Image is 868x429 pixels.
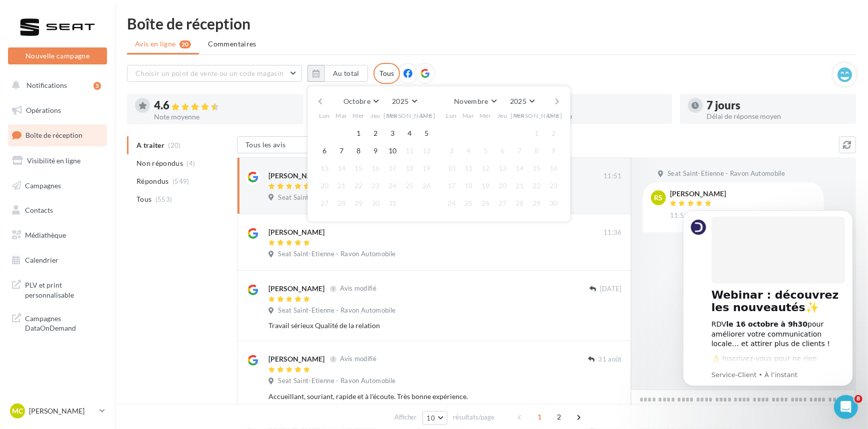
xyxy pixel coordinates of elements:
[6,274,109,304] a: PLV et print personnalisable
[351,126,366,141] button: 1
[368,126,383,141] button: 2
[385,178,400,193] button: 24
[208,39,256,48] span: Commentaires
[385,196,400,211] button: 31
[25,256,58,264] span: Calendrier
[454,97,488,105] span: Novembre
[402,126,417,141] button: 4
[707,113,848,120] div: Délai de réponse moyen
[6,150,109,171] a: Visibilité en ligne
[6,124,109,146] a: Boîte de réception
[127,16,856,31] div: Boîte de réception
[127,65,302,82] button: Choisir un point de vente ou un code magasin
[446,111,457,120] span: Lun
[529,143,544,158] button: 8
[25,278,103,300] span: PLV et print personnalisable
[670,190,726,197] div: [PERSON_NAME]
[385,126,400,141] button: 3
[245,140,286,149] span: Tous les avis
[385,143,400,158] button: 10
[6,100,109,121] a: Opérations
[512,196,527,211] button: 28
[268,284,324,294] div: [PERSON_NAME]
[461,178,476,193] button: 18
[444,143,459,158] button: 3
[529,196,544,211] button: 29
[510,97,526,105] span: 2025
[268,392,557,402] div: Accueillant, souriant, rapide et à l'écoute. Très bonne expérience.
[531,409,547,425] span: 1
[340,285,376,293] span: Avis modifié
[478,161,493,176] button: 12
[529,161,544,176] button: 15
[461,196,476,211] button: 25
[6,225,109,246] a: Médiathèque
[450,94,500,108] button: Novembre
[278,193,395,202] span: Seat Saint-Etienne - Ravon Automobile
[479,111,491,120] span: Mer
[319,111,330,120] span: Lun
[603,228,622,237] span: 11:36
[26,81,67,89] span: Notifications
[6,75,105,96] button: Notifications 5
[136,158,183,168] span: Non répondus
[392,97,408,105] span: 2025
[6,175,109,196] a: Campagnes
[324,65,368,82] button: Au total
[12,406,23,416] span: MC
[511,111,562,120] span: [PERSON_NAME]
[368,178,383,193] button: 23
[334,143,349,158] button: 7
[419,126,434,141] button: 5
[25,131,82,139] span: Boîte de réception
[136,194,151,204] span: Tous
[529,126,544,141] button: 1
[546,143,561,158] button: 9
[368,143,383,158] button: 9
[351,161,366,176] button: 15
[603,172,622,181] span: 11:51
[461,143,476,158] button: 4
[497,111,507,120] span: Jeu
[668,198,868,424] iframe: Intercom notifications message
[419,178,434,193] button: 26
[317,143,332,158] button: 6
[546,178,561,193] button: 23
[268,171,324,181] div: [PERSON_NAME]
[8,47,107,64] button: Nouvelle campagne
[25,312,103,333] span: Campagnes DataOnDemand
[29,406,95,416] p: [PERSON_NAME]
[444,178,459,193] button: 17
[495,161,510,176] button: 13
[343,97,370,105] span: Octobre
[854,395,862,403] span: 8
[25,231,66,239] span: Médiathèque
[388,94,420,108] button: 2025
[478,143,493,158] button: 5
[598,355,622,364] span: 31 août
[834,395,858,419] iframe: Intercom live chat
[154,113,295,120] div: Note moyenne
[268,227,324,237] div: [PERSON_NAME]
[444,161,459,176] button: 10
[136,176,169,186] span: Répondus
[6,250,109,271] a: Calendrier
[155,195,172,203] span: (553)
[419,143,434,158] button: 12
[394,413,417,422] span: Afficher
[278,377,395,386] span: Seat Saint-Etienne - Ravon Automobile
[461,161,476,176] button: 11
[278,250,395,259] span: Seat Saint-Etienne - Ravon Automobile
[478,196,493,211] button: 26
[187,159,195,167] span: (4)
[26,106,61,114] span: Opérations
[135,69,283,77] span: Choisir un point de vente ou un code magasin
[370,111,380,120] span: Jeu
[512,143,527,158] button: 7
[462,111,474,120] span: Mar
[351,178,366,193] button: 22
